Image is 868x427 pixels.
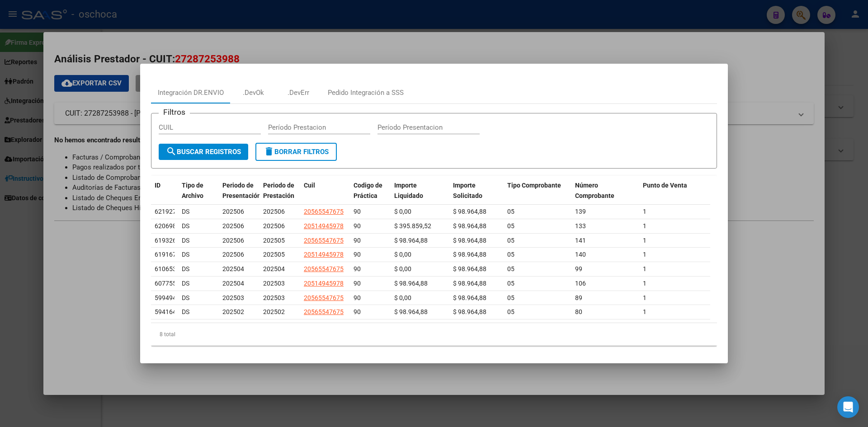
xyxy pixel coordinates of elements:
[263,222,285,230] span: 202506
[304,280,344,287] span: 20514945978
[575,265,582,272] span: 99
[507,308,514,315] span: 05
[643,251,646,258] span: 1
[354,208,361,215] span: 90
[263,280,285,287] span: 202503
[394,294,411,301] span: $ 0,00
[354,251,361,258] span: 90
[178,176,219,216] datatable-header-cell: Tipo de Archivo
[328,88,404,98] div: Pedido Integración a SSS
[166,146,177,157] mat-icon: search
[222,265,244,272] span: 202504
[575,294,582,301] span: 89
[507,280,514,287] span: 05
[354,280,361,287] span: 90
[304,308,344,315] span: 20565547675
[222,208,244,215] span: 202506
[643,265,646,272] span: 1
[507,208,514,215] span: 05
[394,308,428,315] span: $ 98.964,88
[643,222,646,230] span: 1
[222,237,244,244] span: 202506
[182,308,189,315] span: DS
[643,308,646,315] span: 1
[182,251,189,258] span: DS
[453,280,486,287] span: $ 98.964,88
[453,308,486,315] span: $ 98.964,88
[155,222,176,230] span: 620698
[304,251,344,258] span: 20514945978
[707,176,775,216] datatable-header-cell: Número Envío ARCA
[300,176,350,216] datatable-header-cell: Cuil
[453,208,486,215] span: $ 98.964,88
[394,265,411,272] span: $ 0,00
[304,237,344,244] span: 20565547675
[394,182,423,199] span: Importe Liquidado
[182,265,189,272] span: DS
[182,294,189,301] span: DS
[575,208,586,215] span: 139
[222,280,244,287] span: 202504
[394,222,431,230] span: $ 395.859,52
[354,222,361,230] span: 90
[155,208,176,215] span: 621927
[155,280,176,287] span: 607755
[182,237,189,244] span: DS
[155,294,176,301] span: 599494
[222,294,244,301] span: 202503
[507,251,514,258] span: 05
[507,265,514,272] span: 05
[151,176,178,216] datatable-header-cell: ID
[155,237,176,244] span: 619326
[222,182,261,199] span: Periodo de Presentación
[394,280,428,287] span: $ 98.964,88
[304,222,344,230] span: 20514945978
[575,308,582,315] span: 80
[264,146,274,157] mat-icon: delete
[643,182,687,189] span: Punto de Venta
[182,182,203,199] span: Tipo de Archivo
[263,237,285,244] span: 202505
[182,280,189,287] span: DS
[571,176,639,216] datatable-header-cell: Número Comprobante
[159,144,248,160] button: Buscar Registros
[304,265,344,272] span: 20565547675
[288,88,309,98] div: .DevErr
[354,294,361,301] span: 90
[643,237,646,244] span: 1
[643,280,646,287] span: 1
[159,106,190,118] h3: Filtros
[263,251,285,258] span: 202505
[394,251,411,258] span: $ 0,00
[354,265,361,272] span: 90
[504,176,571,216] datatable-header-cell: Tipo Comprobante
[507,294,514,301] span: 05
[394,237,428,244] span: $ 98.964,88
[182,208,189,215] span: DS
[354,237,361,244] span: 90
[453,251,486,258] span: $ 98.964,88
[304,182,315,189] span: Cuil
[643,208,646,215] span: 1
[155,251,176,258] span: 619167
[264,148,329,156] span: Borrar Filtros
[151,323,717,346] div: 8 total
[166,148,241,156] span: Buscar Registros
[155,308,176,315] span: 594164
[222,308,244,315] span: 202502
[304,294,344,301] span: 20565547675
[263,208,285,215] span: 202506
[507,182,561,189] span: Tipo Comprobante
[263,182,294,199] span: Periodo de Prestación
[575,222,586,230] span: 133
[263,265,285,272] span: 202504
[394,208,411,215] span: $ 0,00
[507,222,514,230] span: 05
[453,294,486,301] span: $ 98.964,88
[354,182,382,199] span: Codigo de Práctica
[222,222,244,230] span: 202506
[575,280,586,287] span: 106
[263,294,285,301] span: 202503
[575,182,614,199] span: Número Comprobante
[453,237,486,244] span: $ 98.964,88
